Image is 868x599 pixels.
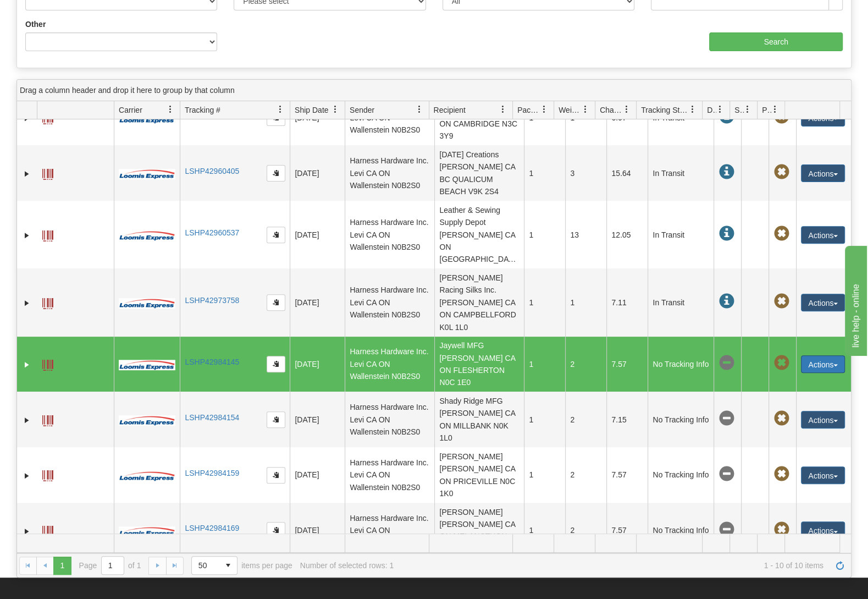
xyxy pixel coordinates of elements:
button: Copy to clipboard [267,227,285,243]
span: Pickup Not Assigned [773,164,789,180]
button: Copy to clipboard [267,165,285,182]
td: No Tracking Info [648,447,714,503]
span: In Transit [718,294,734,309]
td: In Transit [648,268,714,336]
span: No Tracking Info [718,411,734,426]
label: Other [25,19,46,30]
td: [PERSON_NAME] [PERSON_NAME] CA ON MELANCTHON L9V 2E4 [434,503,524,558]
span: Page 1 [53,557,71,574]
td: 7.57 [606,503,648,558]
td: In Transit [648,201,714,268]
span: Delivery Status [707,105,716,116]
span: Pickup Not Assigned [773,226,789,241]
a: LSHP42984154 [185,413,239,422]
td: Harness Hardware Inc. Levi CA ON Wallenstein N0B2S0 [345,337,434,392]
img: 30 - Loomis Express [119,526,175,537]
td: 7.15 [606,392,648,447]
td: 1 [524,145,565,201]
td: 1 [524,503,565,558]
td: In Transit [648,145,714,201]
span: In Transit [718,164,734,180]
button: Actions [801,355,845,373]
a: Tracking # filter column settings [271,100,290,119]
button: Actions [801,521,845,539]
span: Tracking Status [641,105,689,116]
span: Shipment Issues [734,105,744,116]
a: Sender filter column settings [410,100,429,119]
a: Label [42,293,53,311]
td: 2 [565,392,606,447]
td: 1 [524,201,565,268]
td: 1 [524,268,565,336]
a: LSHP42960537 [185,228,239,237]
a: Packages filter column settings [535,100,554,119]
span: Pickup Not Assigned [773,294,789,309]
td: 7.57 [606,447,648,503]
td: Leather & Sewing Supply Depot [PERSON_NAME] CA ON [GEOGRAPHIC_DATA] [434,201,524,268]
td: 7.57 [606,337,648,392]
td: Jaywell MFG [PERSON_NAME] CA ON FLESHERTON N0C 1E0 [434,337,524,392]
a: Expand [21,359,32,370]
span: Pickup Not Assigned [773,411,789,426]
img: 30 - Loomis Express [119,359,175,370]
a: LSHP42984169 [185,524,239,532]
button: Copy to clipboard [267,467,285,483]
span: Pickup Status [762,105,771,116]
td: [DATE] [290,268,345,336]
input: Search [709,32,843,51]
button: Actions [801,164,845,182]
td: Harness Hardware Inc. Levi CA ON Wallenstein N0B2S0 [345,392,434,447]
iframe: chat widget [843,243,867,355]
span: In Transit [718,226,734,241]
a: Label [42,226,53,243]
a: Ship Date filter column settings [326,100,345,119]
td: Shady Ridge MFG [PERSON_NAME] CA ON MILLBANK N0K 1L0 [434,392,524,447]
button: Copy to clipboard [267,356,285,372]
button: Actions [801,294,845,311]
a: Weight filter column settings [576,100,595,119]
a: Delivery Status filter column settings [711,100,729,119]
button: Copy to clipboard [267,294,285,311]
span: Weight [559,105,582,116]
td: [PERSON_NAME] [PERSON_NAME] CA ON PRICEVILLE N0C 1K0 [434,447,524,503]
span: Recipient [434,105,466,116]
button: Actions [801,226,845,244]
span: Sender [350,105,374,116]
td: 1 [565,268,606,336]
a: Expand [21,526,32,537]
td: Harness Hardware Inc. Levi CA ON Wallenstein N0B2S0 [345,503,434,558]
td: 2 [565,503,606,558]
a: LSHP42973758 [185,296,239,305]
button: Copy to clipboard [267,411,285,428]
td: Harness Hardware Inc. Levi CA ON Wallenstein N0B2S0 [345,447,434,503]
a: Label [42,465,53,483]
a: Charge filter column settings [617,100,636,119]
a: Label [42,410,53,428]
td: Harness Hardware Inc. Levi CA ON Wallenstein N0B2S0 [345,145,434,201]
td: 1 [524,447,565,503]
td: [DATE] [290,503,345,558]
span: 50 [198,560,213,571]
td: [DATE] [290,145,345,201]
span: Packages [517,105,540,116]
span: Carrier [119,105,142,116]
a: LSHP42960405 [185,167,239,175]
span: items per page [191,556,292,575]
span: Ship Date [295,105,328,116]
span: Pickup Not Assigned [773,355,789,371]
a: Shipment Issues filter column settings [738,100,757,119]
img: 30 - Loomis Express [119,230,175,241]
a: Expand [21,230,32,241]
a: LSHP42954188 [185,111,239,120]
td: 1 [524,337,565,392]
a: Label [42,521,53,538]
span: select [219,557,237,574]
span: In Transit [718,109,734,124]
td: 7.11 [606,268,648,336]
td: 1 [524,392,565,447]
td: [DATE] [290,447,345,503]
td: [DATE] [290,392,345,447]
td: Harness Hardware Inc. Levi CA ON Wallenstein N0B2S0 [345,268,434,336]
img: 30 - Loomis Express [119,168,175,179]
td: 2 [565,337,606,392]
